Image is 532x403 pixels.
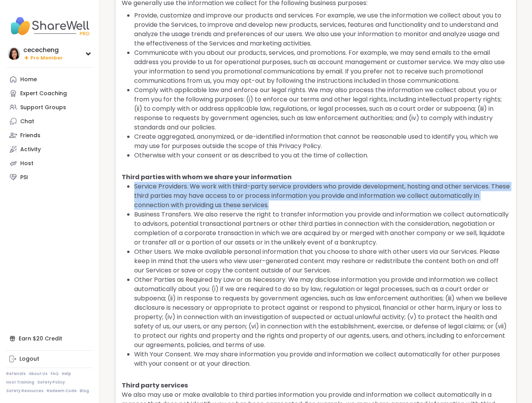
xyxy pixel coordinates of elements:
[20,132,40,140] div: Friends
[20,76,37,84] div: Home
[6,142,93,156] a: Activity
[6,72,93,86] a: Home
[6,331,93,345] div: Earn $20 Credit
[134,151,510,160] li: Otherwise with your consent or as described to you at the time of collection.
[8,47,20,60] img: cececheng
[134,210,510,247] li: Business Transfers. We also reserve the right to transfer information you provide and information...
[134,85,510,132] li: Comply with applicable law and enforce our legal rights. We may also process the information we c...
[20,90,67,98] div: Expert Coaching
[47,388,77,394] a: Redeem Code
[6,156,93,170] a: Host
[134,275,510,350] li: Other Parties as Required by Law or as Necessary. We may disclose information you provide and inf...
[20,174,28,181] div: PSI
[134,247,510,275] li: Other Users. We make available personal information that you choose to share with other users via...
[122,173,510,182] h4: Third parties with whom we share your information
[134,48,510,85] li: Communicate with you about our products, services, and promotions. For example, we may send email...
[6,170,93,184] a: PSI
[20,146,41,154] div: Activity
[134,132,510,151] li: Create aggregated, anonymized, or de-identified information that cannot be reasonable used to ide...
[6,352,93,366] a: Logout
[20,160,33,167] div: Host
[51,371,59,377] a: FAQ
[122,381,510,390] h4: Third party services
[80,388,89,394] a: Blog
[23,46,63,54] div: cececheng
[6,114,93,128] a: Chat
[29,371,47,377] a: About Us
[62,371,71,377] a: Help
[6,380,34,385] a: Host Training
[6,388,44,394] a: Safety Resources
[134,350,510,368] li: With Your Consent. We may share information you provide and information we collect automatically ...
[6,100,93,114] a: Support Groups
[6,371,26,377] a: Referrals
[20,104,66,112] div: Support Groups
[6,86,93,100] a: Expert Coaching
[37,380,65,385] a: Safety Policy
[6,12,93,40] img: ShareWell Nav Logo
[20,118,34,126] div: Chat
[6,128,93,142] a: Friends
[19,355,39,363] div: Logout
[134,11,510,48] li: Provide, customize and improve our products and services. For example, we use the information we ...
[30,55,63,61] span: Pro Member
[134,182,510,210] li: Service Providers. We work with third-party service providers who provide development, hosting an...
